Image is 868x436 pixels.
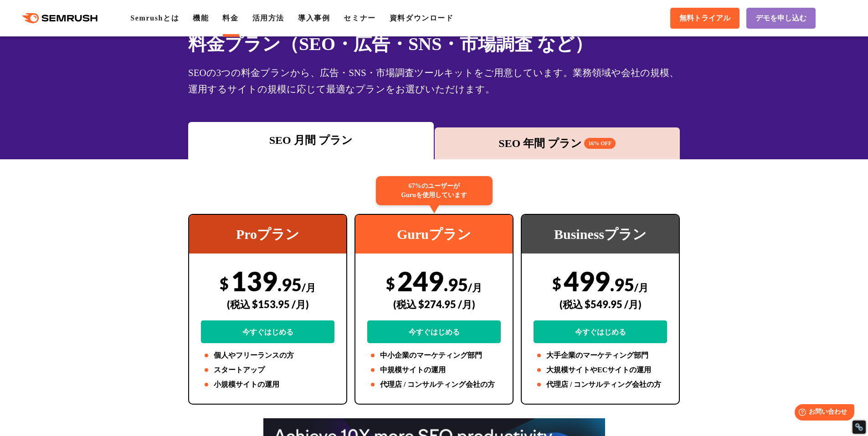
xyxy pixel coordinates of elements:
[188,30,680,57] h1: 料金プラン（SEO・広告・SNS・市場調査 など）
[201,320,334,343] a: 今すぐはじめる
[222,14,238,22] a: 料金
[201,265,334,343] div: 139
[201,379,334,390] li: 小規模サイトの運用
[855,423,863,431] div: Restore Info Box &#10;&#10;NoFollow Info:&#10; META-Robots NoFollow: &#09;false&#10; META-Robots ...
[439,135,676,152] div: SEO 年間 プラン
[193,14,209,22] a: 機能
[367,320,501,343] a: 今すぐはじめる
[670,8,740,29] a: 無料トライアル
[755,14,806,23] span: デモを申し込む
[584,138,616,149] span: 16% OFF
[277,274,302,295] span: .95
[193,132,429,148] div: SEO 月間 プラン
[367,265,501,343] div: 249
[679,14,730,23] span: 無料トライアル
[610,274,634,295] span: .95
[386,274,395,293] span: $
[252,14,284,22] a: 活用方法
[367,379,501,390] li: 代理店 / コンサルティング会社の方
[189,215,346,253] div: Proプラン
[201,350,334,361] li: 個人やフリーランスの方
[534,288,667,320] div: (税込 $549.95 /月)
[534,350,667,361] li: 大手企業のマーケティング部門
[534,265,667,343] div: 499
[390,14,454,22] a: 資料ダウンロード
[344,14,375,22] a: セミナー
[220,274,229,293] span: $
[552,274,561,293] span: $
[355,215,513,253] div: Guruプラン
[367,288,501,320] div: (税込 $274.95 /月)
[534,379,667,390] li: 代理店 / コンサルティング会社の方
[444,274,468,295] span: .95
[367,350,501,361] li: 中小企業のマーケティング部門
[201,288,334,320] div: (税込 $153.95 /月)
[376,176,493,205] div: 67%のユーザーが Guruを使用しています
[367,365,501,375] li: 中規模サイトの運用
[188,65,680,97] div: SEOの3つの料金プランから、広告・SNS・市場調査ツールキットをご用意しています。業務領域や会社の規模、運用するサイトの規模に応じて最適なプランをお選びいただけます。
[298,14,330,22] a: 導入事例
[634,281,648,294] span: /月
[787,401,858,426] iframe: Help widget launcher
[130,14,179,22] a: Semrushとは
[201,365,334,375] li: スタートアップ
[468,281,482,294] span: /月
[534,365,667,375] li: 大規模サイトやECサイトの運用
[746,8,816,29] a: デモを申し込む
[522,215,679,253] div: Businessプラン
[302,281,316,294] span: /月
[534,320,667,343] a: 今すぐはじめる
